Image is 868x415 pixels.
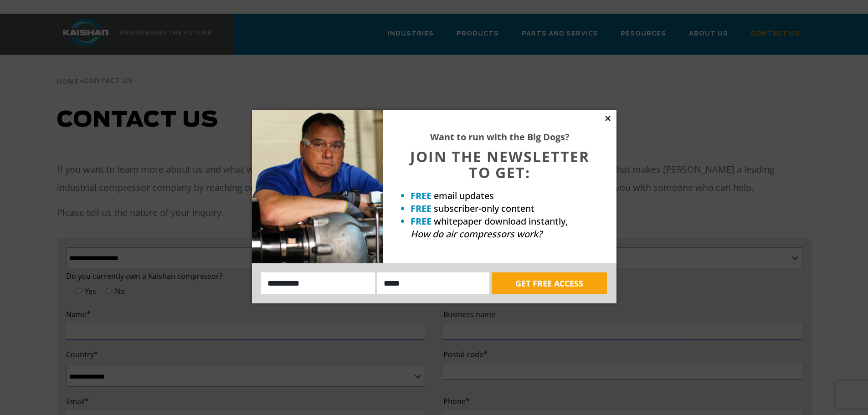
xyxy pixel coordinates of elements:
[411,202,431,215] strong: FREE
[410,147,590,182] span: JOIN THE NEWSLETTER TO GET:
[434,202,534,215] span: subscriber-only content
[492,272,607,294] button: GET FREE ACCESS
[434,190,494,202] span: email updates
[430,131,570,143] strong: Want to run with the Big Dogs?
[411,215,431,227] strong: FREE
[377,272,489,294] input: Email
[261,272,375,294] input: Name:
[434,215,568,227] span: whitepaper download instantly,
[411,228,542,240] em: How do air compressors work?
[411,190,431,202] strong: FREE
[604,114,612,123] button: Close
